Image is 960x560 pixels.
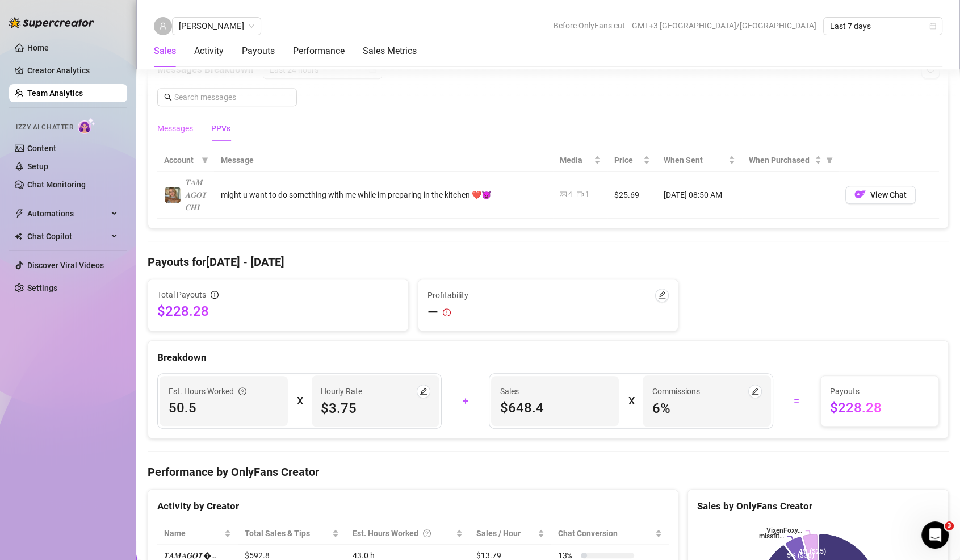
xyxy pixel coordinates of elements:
[664,154,726,166] span: When Sent
[632,17,816,34] span: GMT+3 [GEOGRAPHIC_DATA]/[GEOGRAPHIC_DATA]
[363,44,417,58] div: Sales Metrics
[321,399,431,417] span: $3.75
[164,93,172,101] span: search
[214,149,553,172] th: Message
[500,385,610,398] span: Sales
[551,523,669,545] th: Chat Conversion
[245,527,330,540] span: Total Sales & Tips
[148,464,949,480] h4: Performance by OnlyFans Creator
[697,499,939,514] div: Sales by OnlyFans Creator
[238,523,346,545] th: Total Sales & Tips
[427,303,438,321] span: —
[157,289,206,301] span: Total Payouts
[16,122,73,133] span: Izzy AI Chatter
[27,227,108,245] span: Chat Copilot
[427,289,468,302] span: Profitability
[824,152,835,169] span: filter
[585,189,589,200] div: 1
[742,172,839,219] td: —
[154,44,176,58] div: Sales
[199,152,211,169] span: filter
[15,232,22,240] img: Chat Copilot
[169,385,246,398] div: Est. Hours Worked
[845,193,916,202] a: OFView Chat
[657,172,742,219] td: [DATE] 08:50 AM
[628,392,634,410] div: X
[749,154,812,166] span: When Purchased
[27,204,108,223] span: Automations
[751,387,759,395] span: edit
[870,190,907,199] span: View Chat
[157,61,939,79] div: Messages Breakdown
[830,399,930,417] span: $228.28
[614,154,641,166] span: Price
[174,91,290,103] input: Search messages
[321,385,362,398] article: Hourly Rate
[15,209,24,218] span: thunderbolt
[238,385,246,398] span: question-circle
[270,61,375,78] span: Last 24 hours
[652,399,762,417] span: 6 %
[560,154,592,166] span: Media
[766,526,802,534] text: VixenFoxy…
[469,523,552,545] th: Sales / Hour
[558,527,653,540] span: Chat Conversion
[568,189,572,200] div: 4
[845,186,916,204] button: OFView Chat
[165,187,181,203] img: 𝑻𝑨𝑴𝑨𝑮𝑶𝑻𝑪𝑯𝑰
[658,291,666,299] span: edit
[826,157,833,164] span: filter
[27,43,49,52] a: Home
[443,308,451,316] span: exclamation-circle
[476,527,536,540] span: Sales / Hour
[945,521,954,530] span: 3
[164,154,197,166] span: Account
[369,66,376,73] span: calendar
[607,149,657,172] th: Price
[194,44,224,58] div: Activity
[157,523,238,545] th: Name
[657,149,742,172] th: When Sent
[554,17,625,34] span: Before OnlyFans cut
[148,254,949,270] h4: Payouts for [DATE] - [DATE]
[157,122,193,135] div: Messages
[780,392,813,410] div: =
[423,527,431,540] span: question-circle
[854,189,866,200] img: OF
[78,118,95,134] img: AI Chatter
[830,18,936,35] span: Last 7 days
[929,23,936,30] span: calendar
[211,122,230,135] div: PPVs
[221,189,546,201] div: might u want to do something with me while im preparing in the kitchen ❤️😈
[157,499,669,514] div: Activity by Creator
[293,44,345,58] div: Performance
[211,291,219,299] span: info-circle
[27,61,118,80] a: Creator Analytics
[297,392,303,410] div: X
[742,149,839,172] th: When Purchased
[500,399,610,417] span: $648.4
[353,527,454,540] div: Est. Hours Worked
[759,532,784,540] text: missfit…
[157,302,399,320] span: $228.28
[27,89,83,98] a: Team Analytics
[164,527,222,540] span: Name
[27,283,57,292] a: Settings
[202,157,208,164] span: filter
[9,17,94,28] img: logo-BBDzfeDw.svg
[169,399,279,417] span: 50.5
[186,178,207,212] span: 𝑻𝑨𝑴𝑨𝑮𝑶𝑻𝑪𝑯𝑰
[27,261,104,270] a: Discover Viral Videos
[420,387,427,395] span: edit
[577,191,584,198] span: video-camera
[27,180,86,189] a: Chat Monitoring
[27,162,48,171] a: Setup
[607,172,657,219] td: $25.69
[652,385,699,398] article: Commissions
[159,22,167,30] span: user
[560,191,567,198] span: picture
[921,521,949,549] iframe: Intercom live chat
[179,18,254,35] span: Justin
[553,149,607,172] th: Media
[157,350,939,365] div: Breakdown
